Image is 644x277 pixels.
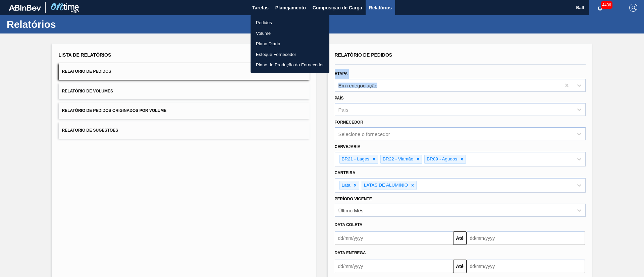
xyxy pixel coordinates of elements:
[251,17,329,28] a: Pedidos
[251,60,329,70] a: Plano de Produção do Fornecedor
[251,28,329,39] a: Volume
[251,49,329,60] a: Estoque Fornecedor
[251,39,329,49] a: Plano Diário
